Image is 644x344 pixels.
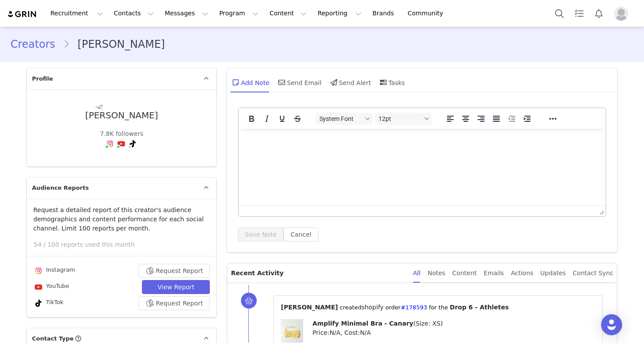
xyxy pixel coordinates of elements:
[589,4,609,23] button: Notifications
[11,36,63,52] a: Creators
[312,320,413,327] span: Amplify Minimal Bra - Canary
[416,320,440,327] span: Size: XS
[511,263,533,283] div: Actions
[316,113,373,125] button: Fonts
[413,263,421,283] div: All
[400,304,427,311] a: #178593
[231,263,406,283] p: Recent Activity
[264,4,312,23] button: Content
[570,4,589,23] a: Tasks
[290,113,305,125] button: Strikethrough
[230,72,269,93] div: Add Note
[238,227,283,241] button: Save Note
[361,304,383,311] span: shopify
[474,113,488,125] button: Align right
[601,314,622,335] div: Open Intercom Messenger
[33,206,210,233] p: Request a detailed report of this creator's audience demographics and content performance for eac...
[596,206,605,216] div: Press the Up and Down arrow keys to resize the editor.
[281,303,595,312] p: ⁨ ⁩ created⁨ ⁩⁨⁩ order⁨ ⁩ for the ⁨ ⁩
[312,319,595,328] p: ( )
[96,103,148,110] img: 2eea74bc-a92a-4ef1-ac26-c49fcd65cdea.jpg
[244,113,259,125] button: Bold
[7,10,38,18] img: grin logo
[106,140,113,147] img: instagram.svg
[458,113,473,125] button: Align center
[34,240,216,249] p: 54 / 100 reports used this month
[35,267,42,274] img: instagram.svg
[329,72,371,93] div: Send Alert
[275,113,290,125] button: Underline
[214,4,264,23] button: Program
[452,263,477,283] div: Content
[428,263,445,283] div: Notes
[33,282,69,292] div: YouTube
[259,113,274,125] button: Italic
[276,72,322,93] div: Send Email
[484,263,504,283] div: Emails
[142,280,210,294] button: View Report
[312,4,367,23] button: Reporting
[378,72,405,93] div: Tasks
[379,115,421,122] span: 12pt
[540,263,566,283] div: Updates
[545,113,560,125] button: Reveal or hide additional toolbar items
[138,264,210,278] button: Request Report
[360,329,371,336] span: N/A
[159,4,213,23] button: Messages
[85,110,158,121] div: [PERSON_NAME]
[32,74,53,83] span: Profile
[239,129,605,205] iframe: Rich Text Area
[375,113,432,125] button: Font sizes
[609,7,637,21] button: Profile
[367,4,402,23] a: Brands
[443,113,458,125] button: Align left
[489,113,504,125] button: Justify
[504,113,519,125] button: Decrease indent
[281,304,338,311] span: [PERSON_NAME]
[403,4,453,23] a: Community
[32,334,74,343] span: Contact Type
[109,4,159,23] button: Contacts
[614,7,628,21] img: placeholder-profile.jpg
[329,329,340,336] span: N/A
[32,184,89,192] span: Audience Reports
[33,266,75,276] div: Instagram
[33,298,64,309] div: TikTok
[520,113,534,125] button: Increase indent
[283,227,318,241] button: Cancel
[45,4,108,23] button: Recruitment
[550,4,569,23] button: Search
[573,263,613,283] div: Contact Sync
[312,328,595,337] p: Price: , Cost:
[138,296,210,310] button: Request Report
[450,304,509,311] span: Drop 6 - Athletes
[319,115,362,122] span: System Font
[100,129,143,138] div: 7.8K followers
